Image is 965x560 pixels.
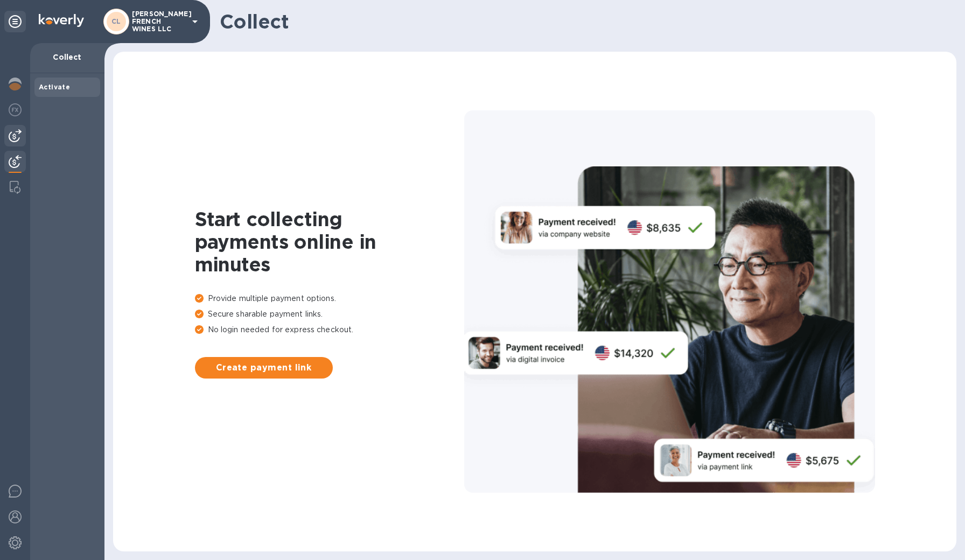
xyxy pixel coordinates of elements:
b: CL [111,17,121,25]
span: Create payment link [204,361,324,374]
p: No login needed for express checkout. [195,324,464,335]
button: Create payment link [195,357,333,379]
p: Collect [39,52,96,62]
h1: Start collecting payments online in minutes [195,208,464,276]
img: Foreign exchange [9,103,22,116]
p: Secure sharable payment links. [195,309,464,320]
div: Unpin categories [4,11,26,32]
h1: Collect [220,10,948,33]
img: Logo [39,14,84,27]
b: Activate [39,83,70,91]
p: Provide multiple payment options. [195,293,464,304]
p: [PERSON_NAME] FRENCH WINES LLC [132,10,186,33]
